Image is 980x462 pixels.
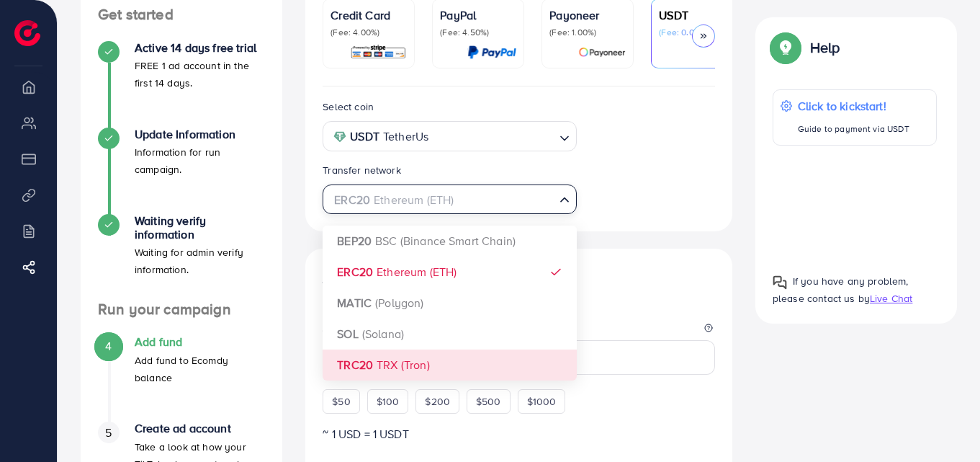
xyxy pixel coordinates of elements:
div: Search for option [323,121,576,151]
p: Payoneer [549,6,626,24]
li: Update Information [81,128,282,214]
span: (Polygon) [375,295,423,311]
h4: Create ad account [135,422,265,435]
p: (Fee: 1.00%) [549,27,626,38]
strong: MATIC [337,295,372,311]
strong: BEP20 [337,233,372,249]
h4: Add fund [135,335,265,349]
h4: Active 14 days free trial [135,41,265,55]
p: ~ 1 USD = 1 USDT [323,425,715,443]
span: TRX (Tron) [377,357,430,373]
li: Active 14 days free trial [81,41,282,128]
span: If you have any problem, please contact us by [773,274,909,305]
h4: Get started [81,6,282,24]
img: card [350,44,407,61]
img: card [578,44,626,61]
span: Live Chat [870,291,912,306]
h4: Update Information [135,128,265,141]
p: (Fee: 4.50%) [440,27,516,38]
img: card [467,44,516,61]
img: coin [333,130,346,143]
strong: TRC20 [337,357,373,373]
img: logo [14,20,40,46]
span: TetherUs [383,126,428,147]
span: Ethereum (ETH) [377,264,457,280]
p: PayPal [440,6,516,24]
p: Add fund to Ecomdy balance [135,352,265,386]
p: Guide to payment via USDT [798,120,909,138]
p: FREE 1 ad account in the first 14 days. [135,57,265,92]
span: $200 [425,394,450,409]
span: BSC (Binance Smart Chain) [375,233,516,249]
iframe: Chat [919,397,969,451]
p: Help [810,39,840,56]
input: Search for option [329,189,553,211]
p: Credit Card [331,6,407,24]
h4: Waiting verify information [135,214,265,241]
img: Popup guide [773,35,799,61]
p: USDT [659,6,735,24]
strong: ERC20 [337,264,373,280]
p: (Fee: 4.00%) [331,27,407,38]
strong: SOL [337,326,358,342]
li: Add fund [81,335,282,422]
span: $50 [332,394,350,409]
p: Click to kickstart! [798,97,909,115]
span: $500 [476,394,501,409]
p: Waiting for admin verify information. [135,244,265,278]
span: (Solana) [362,326,404,342]
label: Transfer network [323,163,401,177]
label: Select coin [323,99,374,114]
div: Search for option [323,185,576,214]
span: 4 [105,338,112,355]
img: Popup guide [773,275,787,290]
input: Search for option [433,125,553,148]
span: 5 [105,425,112,441]
h4: Run your campaign [81,301,282,319]
p: Information for run campaign. [135,143,265,178]
li: Waiting verify information [81,214,282,301]
span: $100 [377,394,400,409]
p: (Fee: 0.00%) [659,27,735,38]
strong: USDT [350,126,379,147]
span: $1000 [527,394,557,409]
